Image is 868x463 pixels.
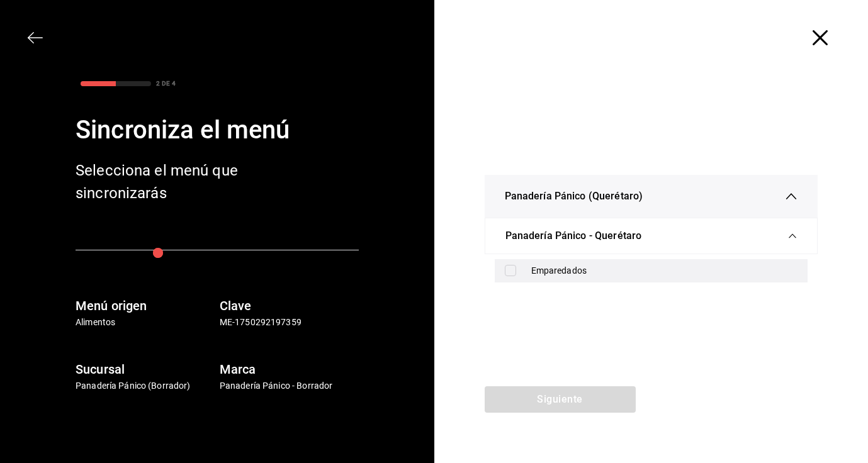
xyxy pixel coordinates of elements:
h6: Sucursal [76,359,215,379]
h6: Menú origen [76,296,215,316]
div: Sincroniza el menú [76,111,359,149]
p: Panadería Pánico (Borrador) [76,379,215,393]
h6: Clave [220,296,359,316]
div: Emparedados [531,264,798,277]
div: 2 DE 4 [156,79,176,88]
div: Selecciona el menú que sincronizarás [76,159,277,204]
p: Panadería Pánico - Borrador [220,379,359,393]
span: Panadería Pánico - Querétaro [505,228,642,243]
span: Panadería Pánico (Querétaro) [505,189,643,204]
h6: Marca [220,359,359,379]
p: Alimentos [76,316,215,329]
p: ME-1750292197359 [220,316,359,329]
